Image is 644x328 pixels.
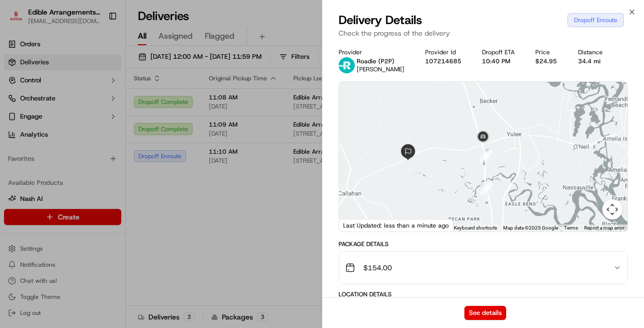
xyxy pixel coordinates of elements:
[115,156,135,164] span: [DATE]
[171,99,183,111] button: Start new chat
[45,96,165,106] div: Start new chat
[480,182,493,195] div: 31
[156,129,183,141] button: See all
[20,225,77,235] span: Knowledge Base
[464,306,506,320] button: See details
[339,57,355,73] img: roadie-logo-v2.jpg
[31,183,107,191] span: Wisdom [PERSON_NAME]
[26,65,181,75] input: Got a question? Start typing here...
[535,57,561,65] div: $24.95
[10,96,28,114] img: 1736555255976-a54dd68f-1ca7-489b-9aae-adbdc363a1c4
[109,156,113,164] span: •
[342,218,375,232] a: Open this area in Google Maps (opens a new window)
[115,183,135,191] span: [DATE]
[454,225,497,232] button: Keyboard shortcuts
[357,65,405,73] span: [PERSON_NAME]
[482,57,519,65] div: 10:40 PM
[425,48,466,56] div: Provider Id
[85,226,93,234] div: 💻
[45,106,138,114] div: We're available if you need us!
[10,131,67,139] div: Past conversations
[6,221,81,239] a: 📗Knowledge Base
[10,10,30,30] img: Nash
[425,57,461,65] button: 107214685
[100,249,122,257] span: Pylon
[339,240,628,248] div: Package Details
[95,225,162,235] span: API Documentation
[109,183,113,191] span: •
[339,252,627,284] button: $154.00
[339,48,409,56] div: Provider
[482,48,519,56] div: Dropoff ETA
[479,150,493,163] div: 32
[342,218,375,232] img: Google
[503,225,558,231] span: Map data ©2025 Google
[357,57,405,65] p: Roadie (P2P)
[10,146,26,166] img: Wisdom Oko
[71,249,122,257] a: Powered byPylon
[10,173,26,193] img: Wisdom Oko
[602,199,622,220] button: Map camera controls
[363,263,392,273] span: $154.00
[578,48,607,56] div: Distance
[339,12,422,28] span: Delivery Details
[81,221,166,239] a: 💻API Documentation
[584,225,624,231] a: Report a map error
[10,226,18,234] div: 📗
[10,40,183,56] p: Welcome 👋
[21,96,39,114] img: 8571987876998_91fb9ceb93ad5c398215_72.jpg
[20,183,28,191] img: 1736555255976-a54dd68f-1ca7-489b-9aae-adbdc363a1c4
[535,48,561,56] div: Price
[578,57,607,65] div: 34.4 mi
[20,156,28,164] img: 1736555255976-a54dd68f-1ca7-489b-9aae-adbdc363a1c4
[339,28,628,38] p: Check the progress of the delivery
[564,225,578,231] a: Terms (opens in new tab)
[339,219,453,232] div: Last Updated: less than a minute ago
[339,290,628,298] div: Location Details
[31,156,107,164] span: Wisdom [PERSON_NAME]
